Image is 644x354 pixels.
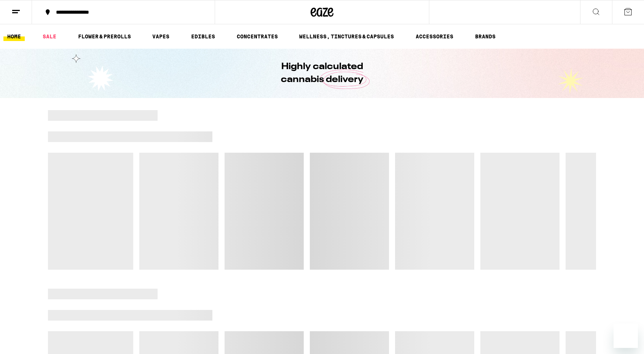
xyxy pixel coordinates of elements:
a: CONCENTRATES [233,32,282,41]
a: BRANDS [471,32,499,41]
a: EDIBLES [187,32,219,41]
a: VAPES [148,32,173,41]
a: ACCESSORIES [412,32,457,41]
h1: Highly calculated cannabis delivery [259,60,385,86]
a: SALE [39,32,60,41]
iframe: Button to launch messaging window [614,324,638,348]
a: HOME [3,32,25,41]
a: WELLNESS, TINCTURES & CAPSULES [295,32,398,41]
a: FLOWER & PREROLLS [74,32,135,41]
